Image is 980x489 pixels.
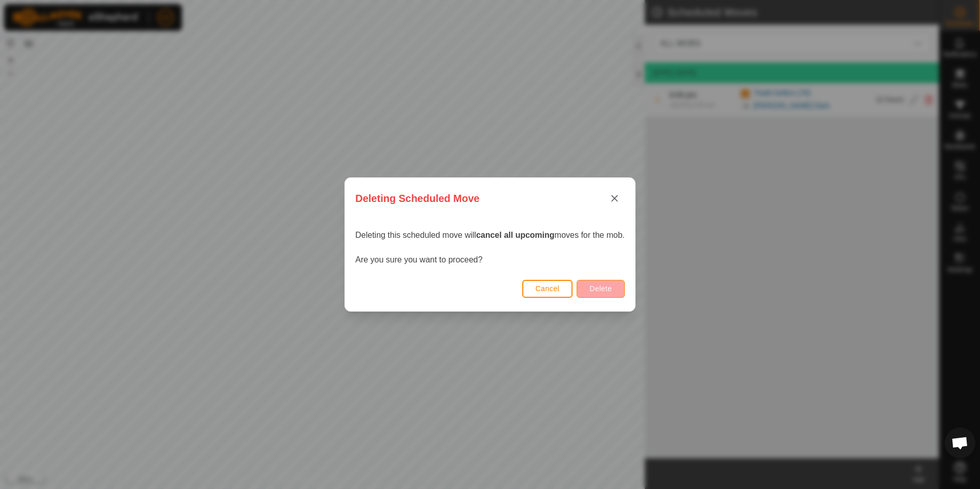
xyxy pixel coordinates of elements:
[945,427,975,458] a: Open chat
[577,280,624,298] button: Delete
[476,231,555,239] strong: cancel all upcoming
[522,280,573,298] button: Cancel
[536,284,560,293] span: Cancel
[355,191,479,206] span: Deleting Scheduled Move
[589,284,611,293] span: Delete
[355,229,625,241] p: Deleting this scheduled move will moves for the mob.
[355,254,625,266] p: Are you sure you want to proceed?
